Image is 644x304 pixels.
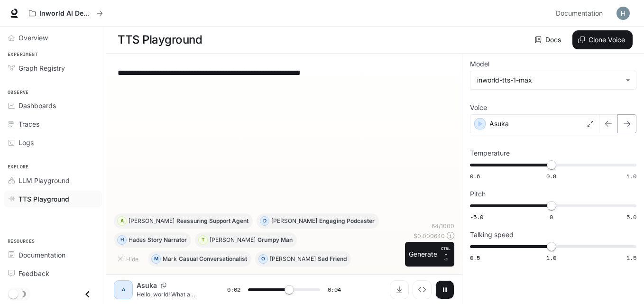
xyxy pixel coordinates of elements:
button: Inspect [413,280,432,299]
a: Feedback [4,265,102,282]
span: 0.8 [546,172,556,180]
p: Asuka [489,119,509,129]
button: Close drawer [77,285,98,304]
div: inworld-tts-1-max [477,75,621,85]
div: D [260,213,269,229]
p: Temperature [470,150,510,157]
span: Overview [18,33,48,43]
span: Dark mode toggle [9,288,18,299]
a: Logs [4,134,102,151]
p: [PERSON_NAME] [210,237,256,243]
p: Model [470,61,489,67]
span: Documentation [18,250,65,260]
p: Story Narrator [147,237,187,243]
div: H [118,232,126,248]
a: LLM Playground [4,172,102,189]
span: Dashboards [18,101,56,111]
button: GenerateCTRL +⏎ [405,242,454,267]
a: Traces [4,116,102,132]
h1: TTS Playground [118,30,202,49]
div: inworld-tts-1-max [470,71,636,89]
p: Hello, world! What a wonderful day to be a text-to-speech model! [137,290,204,298]
img: User avatar [616,7,630,20]
p: ⏎ [441,246,451,263]
button: Hide [114,251,144,267]
span: 0 [550,213,553,221]
span: -5.0 [470,213,483,221]
button: D[PERSON_NAME]Engaging Podcaster [257,213,379,229]
span: 5.0 [626,213,636,221]
div: O [259,251,267,267]
div: A [116,282,131,297]
p: CTRL + [441,246,451,257]
p: Talking speed [470,231,514,238]
button: HHadesStory Narrator [114,232,191,248]
p: Voice [470,104,487,111]
button: A[PERSON_NAME]Reassuring Support Agent [114,213,253,229]
p: Asuka [137,281,157,290]
button: Download audio [390,280,409,299]
div: T [199,232,207,248]
div: M [152,251,160,267]
p: Hades [129,237,146,243]
button: O[PERSON_NAME]Sad Friend [255,251,351,267]
a: Documentation [552,4,610,23]
p: Pitch [470,191,486,197]
button: MMarkCasual Conversationalist [148,251,251,267]
span: 1.0 [626,172,636,180]
p: Inworld AI Demos [39,9,92,18]
p: Mark [163,256,177,262]
a: Dashboards [4,97,102,114]
p: [PERSON_NAME] [270,256,316,262]
p: Reassuring Support Agent [176,218,248,224]
span: Logs [18,138,34,147]
span: 0.5 [470,254,480,262]
span: TTS Playground [18,194,69,204]
p: Sad Friend [318,256,347,262]
a: Graph Registry [4,60,102,76]
button: Copy Voice ID [157,283,170,288]
span: 1.0 [546,254,556,262]
span: 0:04 [328,285,341,295]
span: 0:02 [227,285,240,295]
button: All workspaces [25,4,107,23]
p: Engaging Podcaster [319,218,375,224]
span: Graph Registry [18,63,65,73]
a: TTS Playground [4,191,102,207]
span: Documentation [556,8,603,19]
p: Grumpy Man [258,237,293,243]
span: Traces [18,119,39,129]
a: Docs [533,30,565,49]
p: [PERSON_NAME] [129,218,175,224]
p: [PERSON_NAME] [271,218,317,224]
span: Feedback [18,268,49,278]
a: Overview [4,29,102,46]
span: LLM Playground [18,175,70,185]
button: Clone Voice [572,30,633,49]
span: 1.5 [626,254,636,262]
p: Casual Conversationalist [179,256,247,262]
button: T[PERSON_NAME]Grumpy Man [195,232,297,248]
button: User avatar [614,4,633,23]
div: A [118,213,126,229]
span: 0.6 [470,172,480,180]
a: Documentation [4,247,102,263]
